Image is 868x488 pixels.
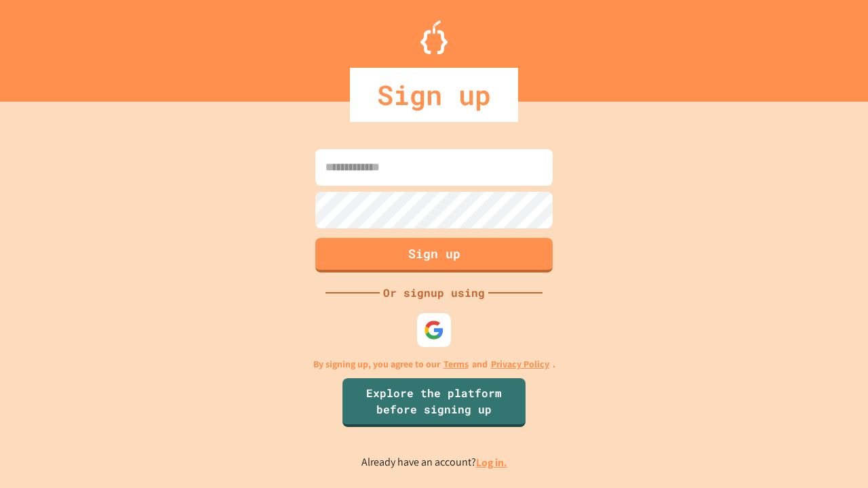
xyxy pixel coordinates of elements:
[315,238,553,272] button: Sign up
[420,20,448,54] img: Logo.svg
[350,68,518,122] div: Sign up
[476,455,507,470] a: Log in.
[424,320,444,340] img: google-icon.svg
[361,454,507,471] p: Already have an account?
[342,378,526,427] a: Explore the platform before signing up
[443,357,469,371] a: Terms
[313,357,555,371] p: By signing up, you agree to our and .
[380,285,488,301] div: Or signup using
[491,357,549,371] a: Privacy Policy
